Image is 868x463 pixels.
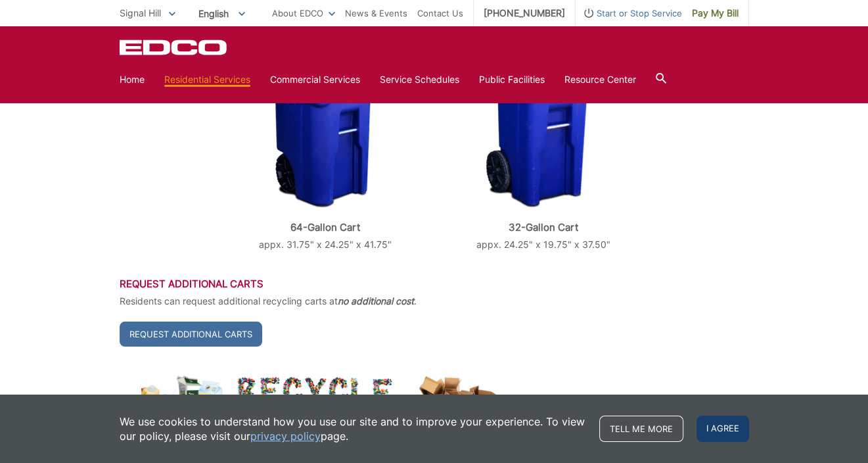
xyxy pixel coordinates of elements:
[189,3,255,24] span: English
[120,39,229,55] a: EDCD logo. Return to the homepage.
[120,72,145,87] a: Home
[120,294,749,308] p: Residents can request additional recycling carts at .
[564,72,636,87] a: Resource Center
[262,37,388,208] img: cart-recycling-64.png
[229,237,422,252] p: appx. 31.75" x 24.25" x 41.75"
[229,222,422,233] p: 64-Gallon Cart
[599,416,683,442] a: Tell me more
[120,414,586,443] p: We use cookies to understand how you use our site and to improve your experience. To view our pol...
[380,72,459,87] a: Service Schedules
[479,72,545,87] a: Public Facilities
[447,222,640,233] p: 32-Gallon Cart
[345,6,407,20] a: News & Events
[338,295,414,306] strong: no additional cost
[120,7,161,18] span: Signal Hill
[250,429,321,443] a: privacy policy
[120,322,262,347] a: Request Additional Carts
[417,6,463,20] a: Contact Us
[272,6,335,20] a: About EDCO
[164,72,250,87] a: Residential Services
[120,278,749,290] h3: Request Additional Carts
[692,6,739,20] span: Pay My Bill
[447,237,640,252] p: appx. 24.25" x 19.75" x 37.50"
[697,416,749,442] span: I agree
[486,38,601,208] img: cart-recycling-32.png
[270,72,360,87] a: Commercial Services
